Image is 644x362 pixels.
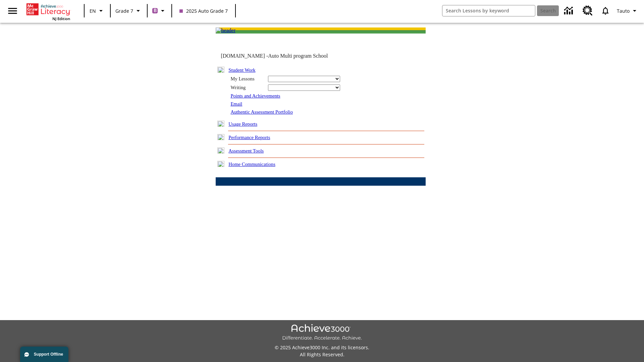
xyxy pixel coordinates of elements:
a: Assessment Tools [228,148,264,154]
img: plus.gif [217,121,224,127]
button: Profile/Settings [614,5,641,17]
a: Performance Reports [228,135,270,140]
a: Authentic Assessment Portfolio [230,109,293,115]
button: Grade: Grade 7, Select a grade [113,5,145,17]
button: Open side menu [3,1,22,21]
img: header [216,27,235,34]
a: Student Work [228,67,255,73]
span: Grade 7 [115,7,133,14]
span: 2025 Auto Grade 7 [179,7,228,14]
span: NJ Edition [52,16,70,21]
a: Points and Achievements [230,93,280,99]
td: [DOMAIN_NAME] - [221,53,344,59]
img: Achieve3000 Differentiate Accelerate Achieve [282,324,362,341]
a: Resource Center, Will open in new tab [579,2,597,20]
img: plus.gif [217,134,224,140]
span: Tauto [617,7,630,14]
span: EN [90,7,96,14]
img: minus.gif [217,67,224,73]
span: Support Offline [34,352,63,357]
a: Home Communications [228,162,275,167]
input: search field [442,5,535,16]
div: Writing [230,85,264,90]
div: Home [26,2,70,21]
a: Data Center [560,2,579,20]
div: My Lessons [230,76,264,82]
a: Notifications [597,2,614,19]
nobr: Auto Multi program School [268,53,328,59]
button: Boost Class color is purple. Change class color [150,5,169,17]
img: plus.gif [217,161,224,167]
img: plus.gif [217,147,224,154]
span: B [154,6,157,15]
a: Usage Reports [228,121,257,127]
button: Support Offline [20,347,68,362]
a: Email [230,101,242,107]
button: Language: EN, Select a language [87,5,108,17]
